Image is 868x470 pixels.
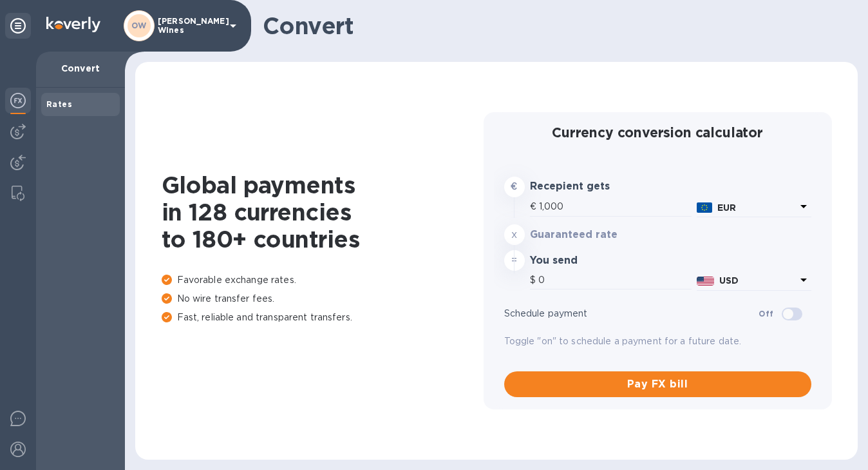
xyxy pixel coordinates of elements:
[697,277,714,286] img: USD
[46,99,72,109] b: Rates
[539,197,692,217] input: Amount
[538,271,692,290] input: Amount
[504,250,525,271] div: =
[46,62,115,75] p: Convert
[717,202,736,213] b: EUR
[530,271,538,290] div: $
[759,309,773,318] b: Off
[504,307,759,320] p: Schedule payment
[158,17,222,35] p: [PERSON_NAME] Wines
[131,21,147,30] b: OW
[530,255,655,267] h3: You send
[10,93,26,108] img: Foreign exchange
[504,335,811,348] p: Toggle "on" to schedule a payment for a future date.
[263,12,847,39] h1: Convert
[504,224,525,245] div: x
[504,371,811,397] button: Pay FX bill
[504,124,811,141] h2: Currency conversion calculator
[162,171,484,253] h1: Global payments in 128 currencies to 180+ countries
[719,275,739,286] b: USD
[162,311,484,324] p: Fast, reliable and transparent transfers.
[162,273,484,287] p: Favorable exchange rates.
[511,181,517,191] strong: €
[46,17,100,32] img: Logo
[162,292,484,306] p: No wire transfer fees.
[530,229,655,241] h3: Guaranteed rate
[514,377,801,392] span: Pay FX bill
[530,181,655,193] h3: Recepient gets
[530,197,539,217] div: €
